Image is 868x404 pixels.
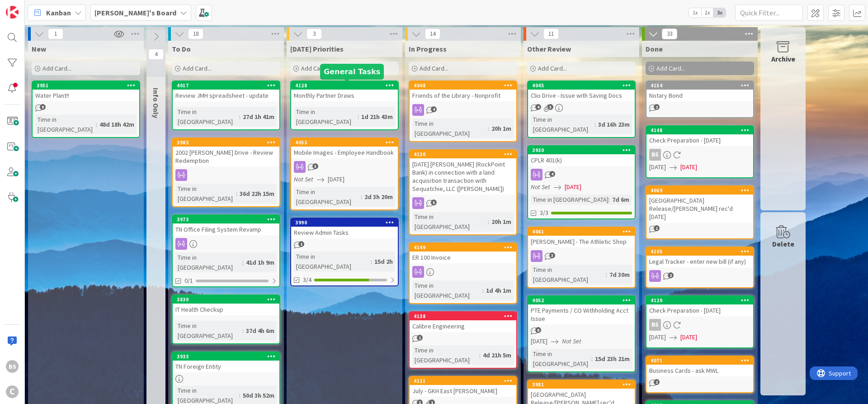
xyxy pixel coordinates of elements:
div: Time in [GEOGRAPHIC_DATA] [294,187,361,207]
span: : [361,192,362,202]
div: Time in [GEOGRAPHIC_DATA] [412,345,479,365]
div: 3933 [173,352,279,361]
div: 3990 [291,219,398,227]
span: 4 [549,171,555,177]
div: Friends of the Library - Nonprofit [410,90,516,101]
span: : [236,189,237,199]
div: 3830 [173,295,279,304]
div: 3983 [177,139,279,146]
div: 4053 [291,138,398,147]
span: 2x [701,8,713,17]
div: 3951 [37,82,139,89]
div: Calibre Engineering [410,320,516,332]
div: 4138 [414,313,516,319]
div: 4105 [651,248,753,255]
div: 4121July - GKH East [PERSON_NAME] [410,377,516,397]
input: Quick Filter... [735,5,803,21]
div: 3951 [33,81,139,90]
div: TN Office Filing System Revamp [173,223,279,235]
div: 15d 23h 21m [593,354,632,364]
div: 4061 [528,228,635,236]
div: Water Plant!! [33,90,139,101]
span: 1 [48,29,63,39]
div: 3930 [528,146,635,154]
a: 4017Review JMH spreadsheet - updateTime in [GEOGRAPHIC_DATA]:27d 1h 41m [172,81,280,130]
div: [GEOGRAPHIC_DATA] Release/[PERSON_NAME] rec'd [DATE] [646,195,753,223]
div: 1d 4h 1m [484,285,514,295]
div: 4105Legal Tracker - enter new bill (if any) [646,247,753,267]
span: 9 [40,104,46,110]
span: 8 [535,327,541,333]
div: 4052PTE Payments / CO Withholding Acct Issue [528,296,635,324]
div: 3983 [173,138,279,147]
div: 2002 [PERSON_NAME] Drive - Review Redemption [173,147,279,166]
div: Time in [GEOGRAPHIC_DATA] [412,119,488,138]
div: 4120 [651,297,753,304]
div: TN Foreign Entity [173,361,279,372]
div: Time in [GEOGRAPHIC_DATA] [412,212,488,232]
span: Today's Priorities [290,44,344,53]
div: 4069 [651,187,753,194]
span: Add Card... [301,64,330,72]
span: [DATE] [328,175,344,184]
span: : [96,119,97,129]
div: 4105 [646,247,753,256]
div: BS [649,149,661,161]
div: 3930CPLR 401(k) [528,146,635,166]
div: 4069[GEOGRAPHIC_DATA] Release/[PERSON_NAME] rec'd [DATE] [646,186,753,223]
div: 20h 1m [489,217,514,227]
div: Notary Bond [646,90,753,101]
div: 4154 [646,81,753,90]
div: 3981 [528,380,635,389]
div: [PERSON_NAME] - The Athletic Shop [528,236,635,247]
div: 20h 1m [489,124,514,133]
span: : [594,119,596,129]
div: Check Preparation - [DATE] [646,304,753,316]
span: : [371,257,372,266]
span: : [606,270,607,280]
span: [DATE] [565,182,581,192]
div: 3d 16h 23m [596,119,632,129]
div: Check Preparation - [DATE] [646,134,753,146]
span: : [358,112,359,122]
span: 4 [535,104,541,110]
a: 4128Monthly Partner DrawsTime in [GEOGRAPHIC_DATA]:1d 21h 43m [290,81,399,130]
span: 33 [662,29,677,39]
div: C [6,385,19,398]
div: PTE Payments / CO Withholding Acct Issue [528,304,635,324]
span: : [482,285,484,295]
div: Monthly Partner Draws [291,90,398,101]
div: Time in [GEOGRAPHIC_DATA] [35,114,96,134]
a: 4071Business Cards - ask MWL [646,356,754,393]
span: 4 [431,106,437,112]
div: 27d 1h 41m [241,112,277,122]
div: 4138Calibre Engineering [410,312,516,332]
span: [DATE] [649,333,666,342]
div: 4d 21h 5m [481,350,514,360]
a: 4069[GEOGRAPHIC_DATA] Release/[PERSON_NAME] rec'd [DATE] [646,185,754,239]
div: BS [646,319,753,331]
div: Time in [GEOGRAPHIC_DATA] [294,107,358,127]
a: 4120Check Preparation - [DATE]BS[DATE][DATE] [646,295,754,348]
span: 3/3 [540,208,548,218]
span: Add Card... [183,64,212,72]
a: 4148Check Preparation - [DATE]BS[DATE][DATE] [646,125,754,178]
span: : [239,390,241,400]
i: Not Set [531,183,550,191]
div: 3930 [532,147,635,153]
div: 3933 [177,353,279,360]
div: July - GKH East [PERSON_NAME] [410,385,516,397]
div: Review JMH spreadsheet - update [173,90,279,101]
div: Time in [GEOGRAPHIC_DATA] [531,265,606,285]
div: BS [649,319,661,331]
div: 4130[DATE] [PERSON_NAME] (RockPoint Bank) in connection with a land acquisition transaction with ... [410,150,516,195]
span: 14 [425,29,440,39]
div: 4045Clio Drive - Issue with Saving Docs [528,81,635,101]
a: 4048Friends of the Library - NonprofitTime in [GEOGRAPHIC_DATA]:20h 1m [409,81,517,142]
i: Not Set [562,337,581,345]
div: 4154 [651,82,753,89]
div: 37d 4h 6m [244,326,277,336]
span: 2 [654,104,660,110]
div: Time in [GEOGRAPHIC_DATA] [175,321,242,341]
span: To Do [172,44,191,53]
